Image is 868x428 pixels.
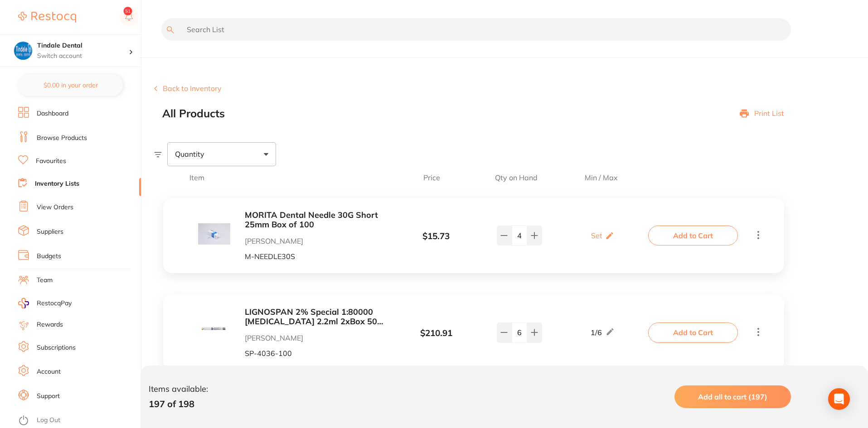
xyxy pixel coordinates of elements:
[198,315,230,347] img: MTAwLmpwZw
[149,399,208,409] p: 197 of 198
[36,157,66,166] a: Favourites
[383,173,480,182] span: Price
[14,42,32,60] img: Tindale Dental
[828,388,850,410] div: Open Intercom Messenger
[189,173,383,182] span: Item
[37,276,53,285] a: Team
[553,173,650,182] span: Min / Max
[198,218,230,250] img: RExFMzBTLmpwZw
[18,74,123,96] button: $0.00 in your order
[245,211,388,229] button: MORITA Dental Needle 30G Short 25mm Box of 100
[388,231,484,241] div: $ 15.73
[175,150,204,158] span: Quantity
[37,41,129,50] h4: Tindale Dental
[648,226,738,245] button: Add to Cart
[18,12,76,23] img: Restocq Logo
[18,7,76,28] a: Restocq Logo
[37,367,61,376] a: Account
[698,392,767,401] span: Add all to cart (197)
[162,107,225,120] h2: All Products
[37,343,76,352] a: Subscriptions
[37,299,72,308] span: RestocqPay
[37,392,60,401] a: Support
[37,52,129,61] p: Switch account
[480,173,553,182] span: Qty on Hand
[388,328,484,338] div: $ 210.91
[18,298,72,308] a: RestocqPay
[591,327,615,338] div: 1 / 6
[245,237,388,245] p: [PERSON_NAME]
[648,322,738,342] button: Add to Cart
[35,179,79,188] a: Inventory Lists
[37,227,63,236] a: Suppliers
[37,252,61,261] a: Budgets
[18,298,29,308] img: RestocqPay
[149,385,208,394] p: Items available:
[37,320,63,329] a: Rewards
[37,109,68,118] a: Dashboard
[37,416,60,425] a: Log Out
[245,308,388,326] button: LIGNOSPAN 2% Special 1:80000 [MEDICAL_DATA] 2.2ml 2xBox 50 Blue
[591,231,602,240] p: Set
[18,414,138,428] button: Log Out
[754,109,784,117] p: Print List
[245,349,388,357] p: SP-4036-100
[37,203,73,212] a: View Orders
[37,134,87,143] a: Browse Products
[245,252,388,260] p: M-NEEDLE30S
[154,84,222,92] button: Back to Inventory
[161,18,791,41] input: Search List
[674,385,791,408] button: Add all to cart (197)
[245,334,388,342] p: [PERSON_NAME]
